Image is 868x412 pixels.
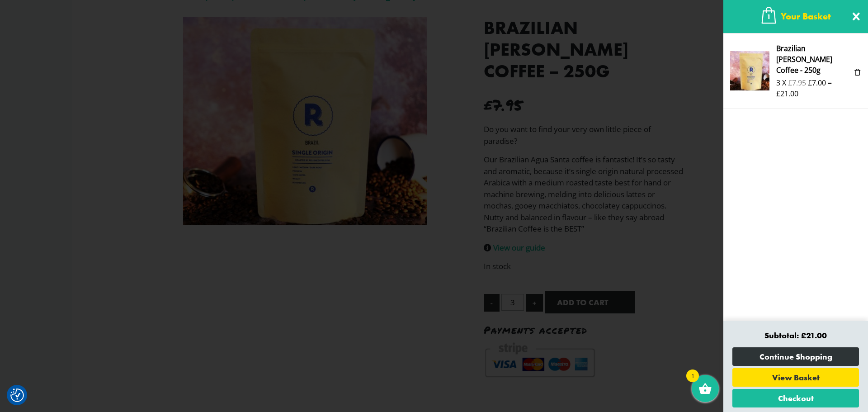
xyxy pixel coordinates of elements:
span: 1 [686,369,699,382]
a: Continue Shopping [732,347,859,366]
span: = [828,77,832,88]
bdi: 7.00 [808,78,826,88]
span: £ [776,88,780,99]
bdi: 7.95 [788,78,806,88]
span: Subtotal [764,330,801,341]
a: View Basket [732,368,859,387]
span: Your Basket [781,9,831,23]
img: Revisit consent button [10,388,24,402]
bdi: 21.00 [801,330,827,341]
span: £ [788,77,792,88]
a: Brazilian [PERSON_NAME] Coffee - 250g [776,43,832,75]
span: 1 [760,7,777,27]
button: Consent Preferences [10,388,24,402]
a: Checkout [732,389,859,407]
img: Brazilian Single Origin Coffee [730,51,769,90]
span: £ [801,330,806,341]
span: X [782,77,786,88]
span: 3 [776,77,780,88]
bdi: 21.00 [776,89,798,99]
span: £ [808,77,812,88]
